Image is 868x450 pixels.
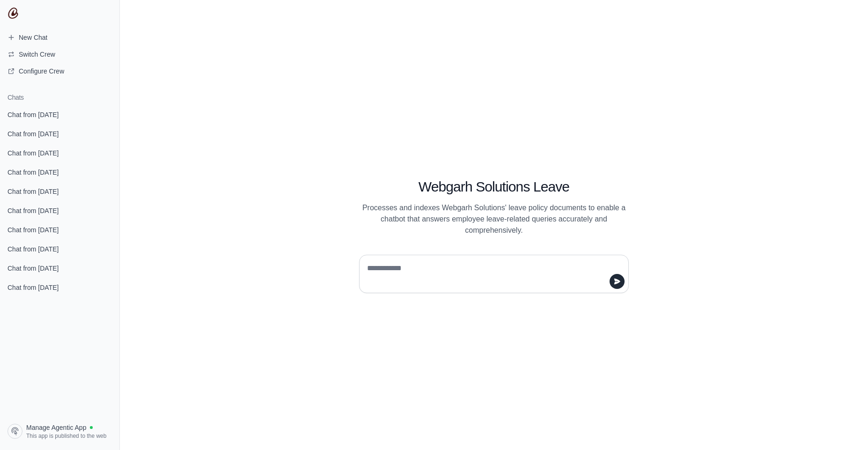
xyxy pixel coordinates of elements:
[7,244,59,254] span: Chat from [DATE]
[7,110,59,119] span: Chat from [DATE]
[7,206,59,215] span: Chat from [DATE]
[26,432,106,440] span: This app is published to the web
[19,66,64,76] span: Configure Crew
[7,7,19,19] img: CrewAI Logo
[4,163,116,181] a: Chat from [DATE]
[359,178,629,195] h1: Webgarh Solutions Leave
[4,64,116,79] a: Configure Crew
[4,279,116,296] a: Chat from [DATE]
[4,420,116,443] a: Manage Agentic App This app is published to the web
[7,168,59,177] span: Chat from [DATE]
[4,221,116,238] a: Chat from [DATE]
[359,202,629,236] p: Processes and indexes Webgarh Solutions' leave policy documents to enable a chatbot that answers ...
[7,283,59,292] span: Chat from [DATE]
[26,423,86,432] span: Manage Agentic App
[4,125,116,142] a: Chat from [DATE]
[19,50,55,59] span: Switch Crew
[4,202,116,219] a: Chat from [DATE]
[7,148,59,158] span: Chat from [DATE]
[4,106,116,123] a: Chat from [DATE]
[19,33,47,42] span: New Chat
[7,264,59,273] span: Chat from [DATE]
[4,240,116,258] a: Chat from [DATE]
[4,47,116,62] button: Switch Crew
[4,259,116,277] a: Chat from [DATE]
[7,129,59,139] span: Chat from [DATE]
[7,187,59,196] span: Chat from [DATE]
[4,144,116,162] a: Chat from [DATE]
[7,225,59,235] span: Chat from [DATE]
[4,183,116,200] a: Chat from [DATE]
[4,30,116,45] a: New Chat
